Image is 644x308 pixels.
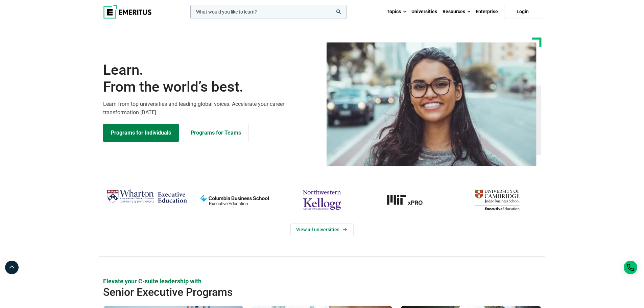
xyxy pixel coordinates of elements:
[369,187,450,213] img: MIT xPRO
[106,187,187,207] img: Wharton Executive Education
[369,187,450,213] a: MIT-xPRO
[103,62,318,96] h1: Learn.
[103,277,541,285] p: Elevate your C-suite leadership with
[190,5,347,19] input: woocommerce-product-search-field-0
[183,124,249,142] a: Explore for Business
[103,78,318,95] span: From the world’s best.
[194,187,275,213] img: columbia-business-school
[103,285,497,299] h2: Senior Executive Programs
[290,223,354,236] a: View Universities
[457,187,538,213] img: cambridge-judge-business-school
[282,187,362,213] img: northwestern-kellogg
[504,5,541,19] a: Login
[103,100,318,117] p: Learn from top universities and leading global voices. Accelerate your career transformation [DATE].
[103,124,179,142] a: Explore Programs
[327,42,536,166] img: Learn from the world's best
